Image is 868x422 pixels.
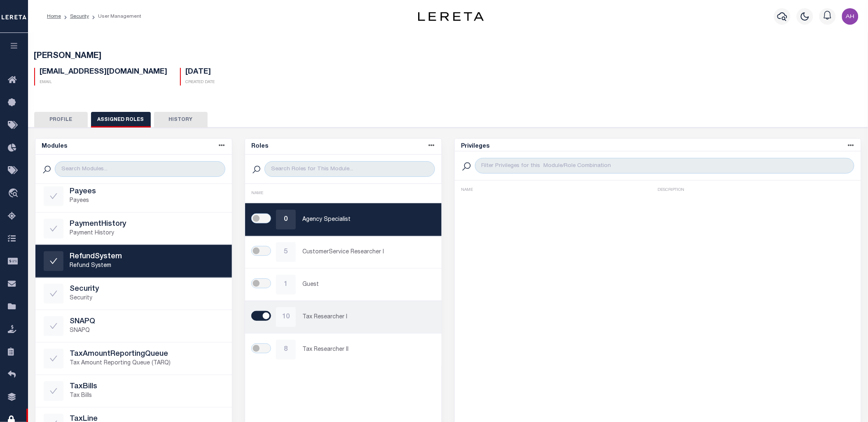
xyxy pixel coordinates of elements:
p: SNAPQ [70,327,224,335]
h5: Payees [70,188,224,197]
div: 1 [276,275,296,294]
a: PaymentHistoryPayment History [35,213,232,245]
button: History [154,112,208,128]
a: Security [70,14,89,19]
a: TaxAmountReportingQueueTax Amount Reporting Queue (TARQ) [35,343,232,375]
a: PayeesPayees [35,180,232,212]
a: SNAPQSNAPQ [35,310,232,342]
h5: TaxAmountReportingQueue [70,350,224,359]
h5: Modules [42,143,68,150]
a: 10Tax Researcher I [245,301,442,333]
a: 8Tax Researcher II [245,334,442,366]
div: NAME [252,190,435,197]
a: 1Guest [245,269,442,301]
h5: Privileges [461,143,490,150]
p: Tax Researcher II [302,345,433,354]
input: Filter Privileges for this Module/Role Combination [475,158,854,174]
a: RefundSystemRefund System [35,245,232,277]
p: Tax Amount Reporting Queue (TARQ) [70,359,224,368]
button: Profile [34,112,88,128]
p: Agency Specialist [302,216,433,224]
p: Payment History [70,229,224,238]
div: NAME [461,187,658,193]
h5: [DATE] [186,68,215,77]
h5: Roles [252,143,269,150]
a: Home [47,14,61,19]
h5: RefundSystem [70,253,224,262]
p: Created Date [186,79,215,86]
h5: SNAPQ [70,318,224,327]
p: Payees [70,197,224,205]
p: Tax Researcher I [302,313,433,322]
input: Search Roles for This Module... [264,161,435,177]
h5: Security [70,285,224,294]
div: 8 [276,340,296,359]
p: Refund System [70,262,224,270]
h5: TaxBills [70,383,224,392]
img: svg+xml;base64,PHN2ZyB4bWxucz0iaHR0cDovL3d3dy53My5vcmcvMjAwMC9zdmciIHBvaW50ZXItZXZlbnRzPSJub25lIi... [842,8,859,25]
div: 10 [276,307,296,327]
input: Search Modules... [55,161,225,177]
span: [PERSON_NAME] [34,52,102,60]
img: logo-dark.svg [418,12,484,21]
h5: PaymentHistory [70,220,224,229]
li: User Management [89,13,141,20]
div: 5 [276,242,296,262]
div: DESCRIPTION [658,187,854,193]
p: Email [40,79,168,86]
p: Tax Bills [70,392,224,400]
button: Assigned Roles [91,112,151,128]
p: Security [70,294,224,303]
p: Guest [302,281,433,289]
a: 5CustomerService Researcher I [245,236,442,268]
a: TaxBillsTax Bills [35,375,232,407]
a: SecuritySecurity [35,278,232,310]
h5: [EMAIL_ADDRESS][DOMAIN_NAME] [40,68,168,77]
p: CustomerService Researcher I [302,248,433,257]
i: travel_explore [8,188,21,199]
a: 0Agency Specialist [245,204,442,236]
div: 0 [276,210,296,230]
